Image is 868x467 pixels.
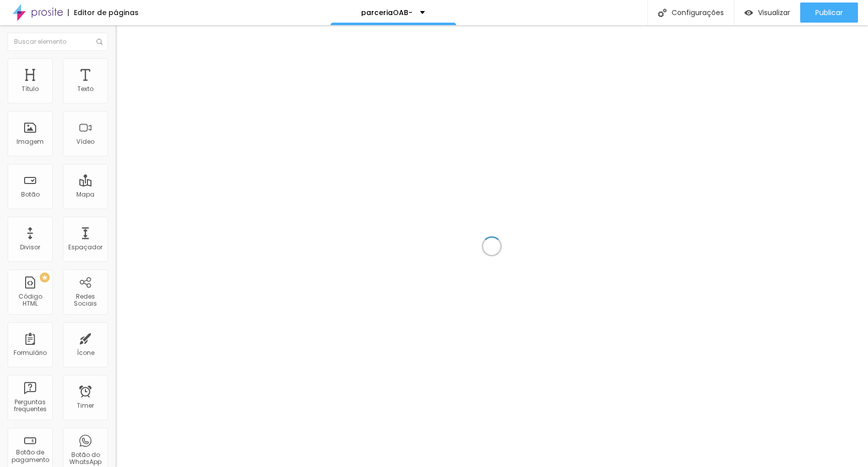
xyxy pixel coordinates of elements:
div: Código HTML [10,293,50,308]
div: Vídeo [76,138,94,145]
div: Divisor [20,244,40,251]
div: Botão de pagamento [10,449,50,463]
div: Texto [77,85,93,92]
div: Formulário [14,349,47,356]
div: Perguntas frequentes [10,399,50,413]
img: Icone [658,9,667,17]
img: view-1.svg [744,9,753,17]
span: Visualizar [758,9,790,17]
div: Timer [77,402,94,409]
button: Publicar [800,3,858,23]
div: Espaçador [68,244,102,251]
div: Editor de páginas [68,9,139,16]
div: Mapa [76,191,94,198]
div: Ícone [77,349,94,356]
div: Redes Sociais [65,293,105,308]
div: Imagem [17,138,44,145]
div: Botão do WhatsApp [65,451,105,466]
span: Publicar [815,9,843,17]
img: Icone [96,39,102,45]
div: Botão [21,191,40,198]
input: Buscar elemento [8,33,108,51]
button: Visualizar [734,3,800,23]
div: Título [22,85,39,92]
p: parceriaOAB- [361,9,412,16]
